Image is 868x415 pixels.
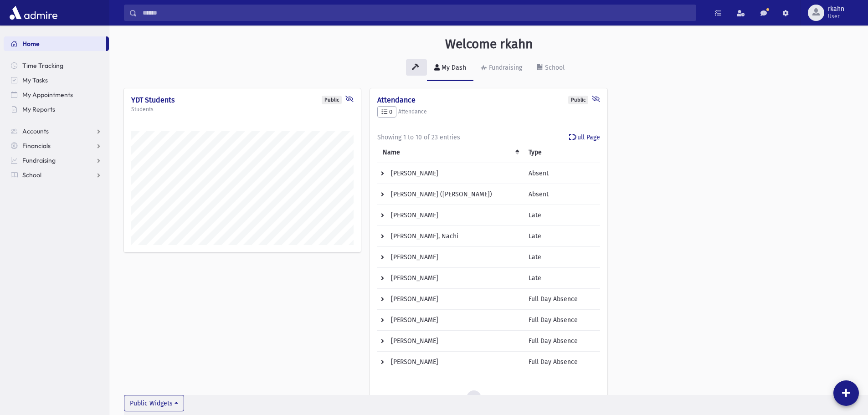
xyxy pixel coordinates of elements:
[377,268,523,289] td: [PERSON_NAME]
[377,205,523,226] td: [PERSON_NAME]
[322,96,342,104] div: Public
[377,289,523,310] td: [PERSON_NAME]
[7,4,60,22] img: AdmirePro
[4,124,109,138] a: Accounts
[381,108,392,115] span: 0
[22,142,51,150] span: Financials
[569,133,600,142] a: Full Page
[22,127,49,135] span: Accounts
[22,91,73,99] span: My Appointments
[523,184,600,205] td: Absent
[523,310,600,331] td: Full Day Absence
[377,331,523,352] td: [PERSON_NAME]
[523,331,600,352] td: Full Day Absence
[440,64,466,72] div: My Dash
[445,36,533,52] h3: Welcome rkahn
[828,13,844,20] span: User
[523,352,600,373] td: Full Day Absence
[523,163,600,184] td: Absent
[4,102,109,117] a: My Reports
[4,153,109,168] a: Fundraising
[124,395,184,411] button: Public Widgets
[4,168,109,182] a: School
[523,268,600,289] td: Late
[22,105,55,113] span: My Reports
[543,64,565,72] div: School
[473,56,529,81] a: Fundraising
[568,96,588,104] div: Public
[22,61,63,70] span: Time Tracking
[427,56,473,81] a: My Dash
[22,171,41,179] span: School
[487,64,522,72] div: Fundraising
[529,56,572,81] a: School
[377,352,523,373] td: [PERSON_NAME]
[523,226,600,247] td: Late
[467,390,481,407] a: 1
[377,163,523,184] td: [PERSON_NAME]
[377,106,396,118] button: 0
[377,106,600,118] h5: Attendance
[4,87,109,102] a: My Appointments
[4,58,109,73] a: Time Tracking
[523,142,600,163] th: Type
[131,96,354,104] h4: YDT Students
[377,226,523,247] td: [PERSON_NAME], Nachi
[481,390,496,407] a: 2
[4,73,109,87] a: My Tasks
[131,106,354,113] h5: Students
[377,96,600,104] h4: Attendance
[22,156,56,164] span: Fundraising
[4,138,109,153] a: Financials
[22,76,48,84] span: My Tasks
[22,40,40,48] span: Home
[523,247,600,268] td: Late
[828,5,844,13] span: rkahn
[495,390,510,407] a: 3
[137,5,696,21] input: Search
[377,133,600,142] div: Showing 1 to 10 of 23 entries
[377,310,523,331] td: [PERSON_NAME]
[377,142,523,163] th: Name
[4,36,106,51] a: Home
[523,205,600,226] td: Late
[523,289,600,310] td: Full Day Absence
[377,247,523,268] td: [PERSON_NAME]
[377,184,523,205] td: [PERSON_NAME] ([PERSON_NAME])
